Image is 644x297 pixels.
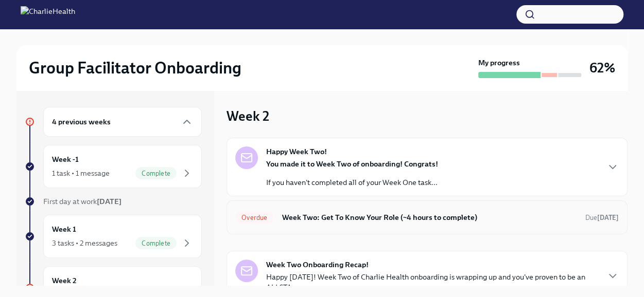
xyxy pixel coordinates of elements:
[52,154,79,165] h6: Week -1
[478,58,520,68] strong: My progress
[52,224,76,235] h6: Week 1
[585,214,619,221] span: Due
[25,145,202,188] a: Week -11 task • 1 messageComplete
[585,213,619,222] span: September 8th, 2025 09:00
[52,275,77,286] h6: Week 2
[43,107,202,137] div: 4 previous weeks
[52,168,110,178] div: 1 task • 1 message
[266,177,438,188] p: If you haven't completed all of your Week One task...
[266,159,438,169] strong: You made it to Week Two of onboarding! Congrats!
[227,107,269,125] h3: Week 2
[21,6,75,23] img: CharlieHealth
[43,197,121,206] span: First day at work
[52,116,111,127] h6: 4 previous weeks
[97,197,121,206] strong: [DATE]
[266,259,369,270] strong: Week Two Onboarding Recap!
[25,196,202,207] a: First day at work[DATE]
[52,238,117,248] div: 3 tasks • 2 messages
[25,215,202,258] a: Week 13 tasks • 2 messagesComplete
[597,214,619,221] strong: [DATE]
[135,170,177,177] span: Complete
[235,209,619,226] a: OverdueWeek Two: Get To Know Your Role (~4 hours to complete)Due[DATE]
[282,212,577,223] h6: Week Two: Get To Know Your Role (~4 hours to complete)
[266,146,327,157] strong: Happy Week Two!
[29,58,241,78] h2: Group Facilitator Onboarding
[266,272,598,292] p: Happy [DATE]! Week Two of Charlie Health onboarding is wrapping up and you've proven to be an ALL...
[235,214,273,221] span: Overdue
[589,59,615,77] h3: 62%
[135,239,177,247] span: Complete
